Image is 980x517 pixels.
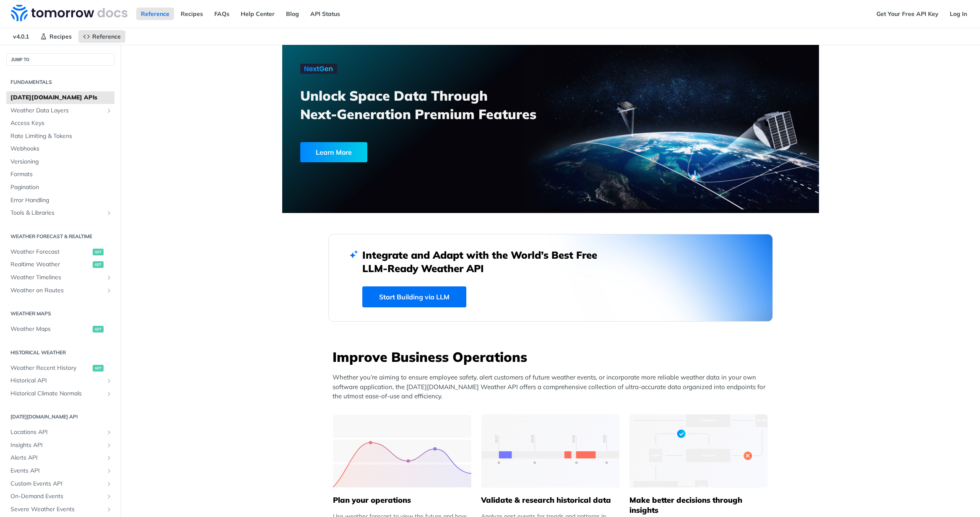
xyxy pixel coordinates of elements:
span: Weather on Routes [10,286,104,295]
span: Webhooks [10,145,112,153]
h3: Improve Business Operations [333,348,773,366]
span: Locations API [10,428,104,436]
a: Events APIShow subpages for Events API [6,465,114,477]
span: get [93,261,104,268]
a: Access Keys [6,117,114,130]
span: get [93,249,104,255]
button: Show subpages for Locations API [106,429,112,436]
a: API Status [306,8,345,20]
span: Alerts API [10,454,104,462]
span: Historical API [10,377,104,385]
span: Weather Data Layers [10,107,104,115]
span: Weather Timelines [10,273,104,282]
h2: [DATE][DOMAIN_NAME] API [6,413,114,421]
span: Custom Events API [10,480,104,488]
a: Formats [6,168,114,181]
a: Blog [281,8,304,20]
a: FAQs [210,8,234,20]
a: Webhooks [6,143,114,155]
span: Weather Recent History [10,364,91,372]
span: Pagination [10,183,112,192]
button: Show subpages for Events API [106,468,112,474]
h2: Weather Maps [6,310,114,317]
a: Rate Limiting & Tokens [6,130,114,143]
a: Pagination [6,181,114,194]
img: Tomorrow.io Weather API Docs [11,5,127,21]
a: Custom Events APIShow subpages for Custom Events API [6,478,114,490]
span: [DATE][DOMAIN_NAME] APIs [10,94,112,102]
h2: Fundamentals [6,78,114,86]
button: Show subpages for Severe Weather Events [106,506,112,513]
button: JUMP TO [6,53,114,66]
a: Get Your Free API Key [872,8,943,20]
a: Help Center [236,8,279,20]
a: Weather Data LayersShow subpages for Weather Data Layers [6,104,114,117]
img: NextGen [300,64,337,74]
a: Learn More [300,142,508,162]
span: Rate Limiting & Tokens [10,132,112,140]
a: Reference [136,8,174,20]
a: Tools & LibrariesShow subpages for Tools & Libraries [6,207,114,219]
a: Log In [945,8,972,20]
a: Weather TimelinesShow subpages for Weather Timelines [6,271,114,284]
a: [DATE][DOMAIN_NAME] APIs [6,91,114,104]
span: get [93,326,104,333]
a: Insights APIShow subpages for Insights API [6,439,114,452]
a: Error Handling [6,194,114,207]
a: Versioning [6,156,114,168]
span: Versioning [10,158,112,166]
a: Weather Forecastget [6,246,114,258]
span: Reference [92,33,121,40]
a: On-Demand EventsShow subpages for On-Demand Events [6,490,114,503]
a: Recipes [176,8,208,20]
a: Weather Mapsget [6,323,114,335]
a: Start Building via LLM [362,286,466,307]
span: Error Handling [10,196,112,205]
span: get [93,365,104,372]
div: Learn More [300,142,367,162]
a: Locations APIShow subpages for Locations API [6,426,114,439]
a: Weather Recent Historyget [6,362,114,374]
h2: Weather Forecast & realtime [6,233,114,240]
h3: Unlock Space Data Through Next-Generation Premium Features [300,86,560,123]
span: Weather Maps [10,325,91,333]
span: Formats [10,170,112,179]
span: Tools & Libraries [10,209,104,217]
img: 13d7ca0-group-496-2.svg [481,414,620,488]
button: Show subpages for Historical Climate Normals [106,390,112,397]
span: Weather Forecast [10,248,91,256]
span: Historical Climate Normals [10,390,104,398]
button: Show subpages for Historical API [106,377,112,384]
a: Historical Climate NormalsShow subpages for Historical Climate Normals [6,387,114,400]
button: Show subpages for Alerts API [106,455,112,461]
button: Show subpages for Tools & Libraries [106,210,112,216]
img: 39565e8-group-4962x.svg [333,414,471,488]
button: Show subpages for Insights API [106,442,112,449]
a: Severe Weather EventsShow subpages for Severe Weather Events [6,503,114,516]
span: On-Demand Events [10,492,104,501]
button: Show subpages for Weather on Routes [106,287,112,294]
span: Events API [10,467,104,475]
span: Realtime Weather [10,260,91,269]
h2: Integrate and Adapt with the World’s Best Free LLM-Ready Weather API [362,248,610,275]
h5: Make better decisions through insights [629,495,768,515]
a: Realtime Weatherget [6,258,114,271]
button: Show subpages for On-Demand Events [106,493,112,500]
h5: Validate & research historical data [481,495,619,505]
h2: Historical Weather [6,349,114,356]
span: Access Keys [10,119,112,127]
button: Show subpages for Custom Events API [106,481,112,487]
button: Show subpages for Weather Data Layers [106,107,112,114]
h5: Plan your operations [333,495,471,505]
p: Whether you’re aiming to ensure employee safety, alert customers of future weather events, or inc... [333,373,773,401]
button: Show subpages for Weather Timelines [106,274,112,281]
a: Alerts APIShow subpages for Alerts API [6,452,114,464]
a: Recipes [36,30,76,43]
a: Reference [78,30,125,43]
a: Historical APIShow subpages for Historical API [6,374,114,387]
span: Recipes [49,33,72,40]
a: Weather on RoutesShow subpages for Weather on Routes [6,284,114,297]
span: Severe Weather Events [10,505,104,514]
span: Insights API [10,441,104,449]
img: a22d113-group-496-32x.svg [629,414,768,488]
